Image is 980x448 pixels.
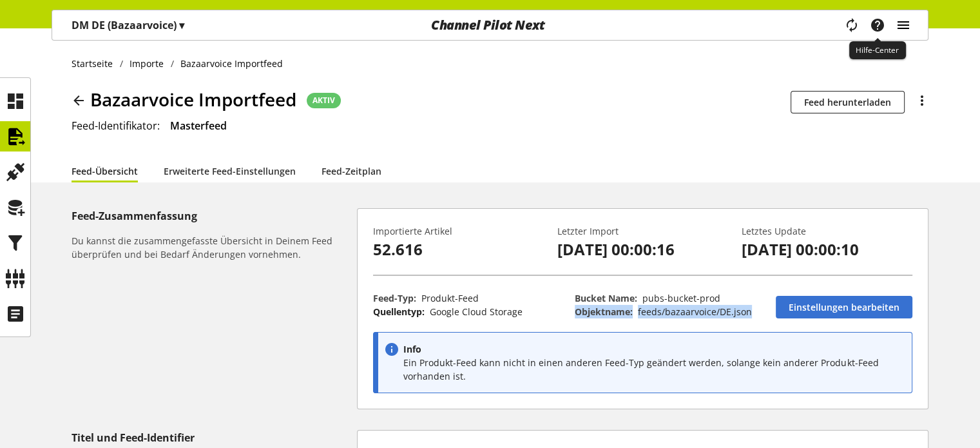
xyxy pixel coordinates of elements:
span: feeds/bazaarvoice/DE.json [638,306,752,318]
p: Importierte Artikel [373,224,544,238]
span: Feed-Typ: [373,292,416,304]
h6: Du kannst die zusammengefasste Übersicht in Deinem Feed überprüfen und bei Bedarf Änderungen vorn... [72,234,352,261]
span: Feed-Identifikator: [72,119,160,133]
p: [DATE] 00:00:16 [557,238,728,261]
a: Feed-Zeitplan [322,164,381,178]
span: Objektname: [575,306,633,318]
a: Erweiterte Feed-Einstellungen [164,164,296,178]
p: [DATE] 00:00:10 [742,238,912,261]
a: Hilfe-Center [870,14,885,37]
span: Feed herunterladen [804,95,891,109]
span: Einstellungen bearbeiten [789,300,899,314]
span: Bucket Name: [575,292,637,304]
div: Hilfe-Center [849,41,906,59]
span: Produkt-Feed [421,292,479,304]
a: Einstellungen bearbeiten [776,296,912,318]
span: ▾ [179,18,184,32]
span: Google Cloud Storage [430,306,523,318]
span: Bazaarvoice Importfeed [90,86,296,113]
nav: main navigation [52,10,928,41]
h5: Feed-Zusammenfassung [72,208,352,224]
p: Letzter Import [557,224,728,238]
a: Startseite [72,57,120,70]
a: Importe [123,57,171,70]
p: Letztes Update [742,224,912,238]
p: Info [403,342,906,356]
button: Feed herunterladen [791,91,905,113]
span: Quellentyp: [373,306,425,318]
a: Feed-Übersicht [72,164,138,178]
span: AKTIV [312,95,335,106]
h5: Titel und Feed-Identifier [72,430,352,445]
span: Masterfeed [170,119,227,133]
span: pubs-bucket-prod [642,292,720,304]
p: Ein Produkt-Feed kann nicht in einen anderen Feed-Typ geändert werden, solange kein anderer Produ... [403,356,906,383]
p: DM DE (Bazaarvoice) [72,17,184,33]
p: 52.616 [373,238,544,261]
